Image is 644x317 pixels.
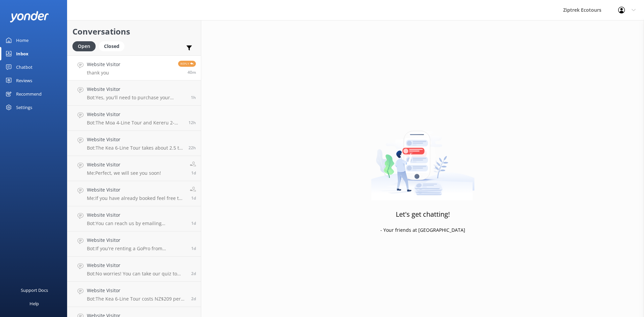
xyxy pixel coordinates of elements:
[67,106,201,131] a: Website VisitorBot:The Moa 4-Line Tour and Kereru 2-Line + Drop tour finish back at [GEOGRAPHIC_D...
[178,61,196,67] span: Reply
[99,42,128,50] a: Closed
[380,226,465,234] p: - Your friends at [GEOGRAPHIC_DATA]
[16,101,32,114] div: Settings
[67,282,201,307] a: Website VisitorBot:The Kea 6-Line Tour costs NZ$209 per adult and NZ$169 per youth (6-14 years). ...
[67,206,201,231] a: Website VisitorBot:You can reach us by emailing [EMAIL_ADDRESS][DOMAIN_NAME]. We're here to help!1d
[67,181,201,206] a: Website VisitorMe:If you have already booked feel free to give us a call and we can let you know ...
[16,34,29,47] div: Home
[191,271,196,276] span: 01:28am 17-Aug-2025 (UTC +12:00) Pacific/Auckland
[21,283,48,297] div: Support Docs
[87,145,183,151] p: Bot: The Kea 6-Line Tour takes about 2.5 to 3 hours, so if you start at 1:20, you should be finis...
[189,145,196,151] span: 11:34am 18-Aug-2025 (UTC +12:00) Pacific/Auckland
[16,60,33,74] div: Chatbot
[87,220,186,226] p: Bot: You can reach us by emailing [EMAIL_ADDRESS][DOMAIN_NAME]. We're here to help!
[87,86,186,93] h4: Website Visitor
[191,195,196,201] span: 08:31am 18-Aug-2025 (UTC +12:00) Pacific/Auckland
[16,74,32,87] div: Reviews
[191,170,196,176] span: 10:10am 18-Aug-2025 (UTC +12:00) Pacific/Auckland
[67,231,201,257] a: Website VisitorBot:If you're renting a GoPro from [GEOGRAPHIC_DATA], our staff will be happy to s...
[67,131,201,156] a: Website VisitorBot:The Kea 6-Line Tour takes about 2.5 to 3 hours, so if you start at 1:20, you s...
[87,211,186,219] h4: Website Visitor
[87,186,185,194] h4: Website Visitor
[87,246,186,252] p: Bot: If you're renting a GoPro from [GEOGRAPHIC_DATA], our staff will be happy to show you how to...
[67,55,201,81] a: Website Visitorthank youReply40m
[72,42,99,50] a: Open
[189,120,196,125] span: 10:15pm 18-Aug-2025 (UTC +12:00) Pacific/Auckland
[67,156,201,181] a: Website VisitorMe:Perfect, we will see you soon!1d
[87,136,183,143] h4: Website Visitor
[72,41,96,51] div: Open
[67,257,201,282] a: Website VisitorBot:No worries! You can take our quiz to help choose the best zipline adventure fo...
[72,25,196,38] h2: Conversations
[67,81,201,106] a: Website VisitorBot:Yes, you'll need to purchase your Skyline Gondola pass separately. You can buy...
[87,271,186,277] p: Bot: No worries! You can take our quiz to help choose the best zipline adventure for you at [URL]...
[16,47,29,60] div: Inbox
[87,195,185,201] p: Me: If you have already booked feel free to give us a call and we can let you know if this is con...
[191,246,196,251] span: 06:20pm 17-Aug-2025 (UTC +12:00) Pacific/Auckland
[16,87,42,101] div: Recommend
[191,296,196,302] span: 06:58pm 16-Aug-2025 (UTC +12:00) Pacific/Auckland
[191,95,196,100] span: 08:50am 19-Aug-2025 (UTC +12:00) Pacific/Auckland
[87,170,161,176] p: Me: Perfect, we will see you soon!
[371,117,475,201] img: artwork of a man stealing a conversation from at giant smartphone
[30,297,39,310] div: Help
[87,296,186,302] p: Bot: The Kea 6-Line Tour costs NZ$209 per adult and NZ$169 per youth (6-14 years). For 4 adults a...
[396,209,450,220] h3: Let's get chatting!
[87,95,186,101] p: Bot: Yes, you'll need to purchase your Skyline Gondola pass separately. You can buy them directly...
[87,287,186,294] h4: Website Visitor
[87,111,183,118] h4: Website Visitor
[87,236,186,244] h4: Website Visitor
[187,69,196,75] span: 09:49am 19-Aug-2025 (UTC +12:00) Pacific/Auckland
[87,61,120,68] h4: Website Visitor
[87,262,186,269] h4: Website Visitor
[87,120,183,126] p: Bot: The Moa 4-Line Tour and Kereru 2-Line + Drop tour finish back at [GEOGRAPHIC_DATA] after a s...
[191,220,196,226] span: 10:56pm 17-Aug-2025 (UTC +12:00) Pacific/Auckland
[99,41,124,51] div: Closed
[10,11,49,22] img: yonder-white-logo.png
[87,161,161,168] h4: Website Visitor
[87,70,120,76] p: thank you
